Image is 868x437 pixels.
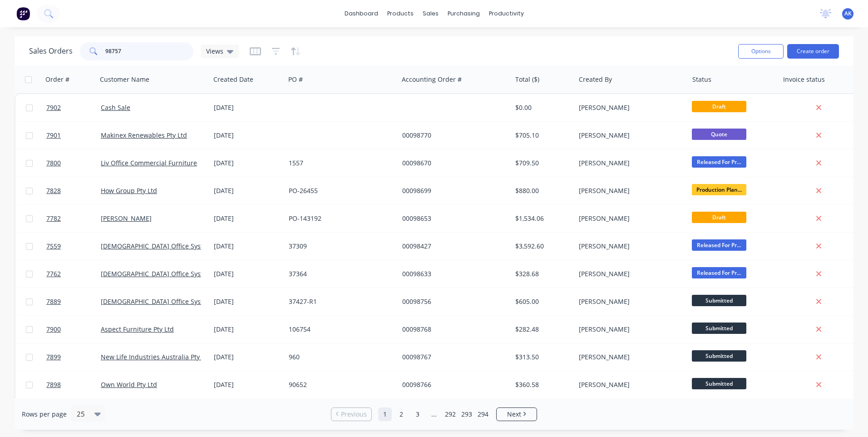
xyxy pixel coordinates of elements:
[101,297,216,306] a: [DEMOGRAPHIC_DATA] Office Systems
[579,353,680,362] div: [PERSON_NAME]
[46,297,61,306] span: 7889
[427,407,441,421] a: Jump forward
[692,212,746,223] span: Draft
[844,10,852,18] span: AK
[289,353,390,362] div: 960
[402,380,503,389] div: 00098766
[46,214,61,223] span: 7782
[692,350,746,362] span: Submitted
[46,371,101,398] a: 7898
[101,242,216,250] a: [DEMOGRAPHIC_DATA] Office Systems
[402,242,503,251] div: 00098427
[579,242,680,251] div: [PERSON_NAME]
[289,186,390,195] div: PO-26455
[214,325,281,334] div: [DATE]
[46,353,61,362] span: 7899
[46,325,61,334] span: 7900
[214,186,281,195] div: [DATE]
[289,325,390,334] div: 106754
[402,214,503,223] div: 00098653
[46,380,61,389] span: 7898
[692,156,746,168] span: Released For Pr...
[692,323,746,334] span: Submitted
[46,233,101,260] a: 7559
[497,410,537,419] a: Next page
[289,159,390,168] div: 1557
[289,297,390,306] div: 37427-R1
[515,159,568,168] div: $709.50
[787,44,839,59] button: Create order
[579,159,680,168] div: [PERSON_NAME]
[46,94,101,121] a: 7902
[46,122,101,149] a: 7901
[289,269,390,278] div: 37364
[46,177,101,204] a: 7828
[402,353,503,362] div: 00098767
[101,353,211,361] a: New Life Industries Australia Pty Ltd
[738,44,784,59] button: Options
[515,325,568,334] div: $282.48
[29,47,73,55] h1: Sales Orders
[46,205,101,232] a: 7782
[579,269,680,278] div: [PERSON_NAME]
[289,214,390,223] div: PO-143192
[579,380,680,389] div: [PERSON_NAME]
[411,407,424,421] a: Page 3
[340,7,383,20] a: dashboard
[101,131,187,139] a: Makinex Renewables Pty Ltd
[213,75,253,84] div: Created Date
[515,242,568,251] div: $3,592.60
[692,267,746,278] span: Released For Pr...
[46,159,61,168] span: 7800
[579,214,680,223] div: [PERSON_NAME]
[692,75,711,84] div: Status
[515,269,568,278] div: $328.68
[402,159,503,168] div: 00098670
[46,149,101,177] a: 7800
[22,410,67,419] span: Rows per page
[45,75,69,84] div: Order #
[327,407,541,421] ul: Pagination
[418,7,443,20] div: sales
[402,297,503,306] div: 00098756
[579,325,680,334] div: [PERSON_NAME]
[101,325,174,333] a: Aspect Furniture Pty Ltd
[579,131,680,140] div: [PERSON_NAME]
[484,7,528,20] div: productivity
[289,380,390,389] div: 90652
[101,380,157,389] a: Own World Pty Ltd
[395,407,408,421] a: Page 2
[206,46,223,56] span: Views
[289,242,390,251] div: 37309
[331,410,371,419] a: Previous page
[214,131,281,140] div: [DATE]
[692,101,746,112] span: Draft
[46,316,101,343] a: 7900
[515,297,568,306] div: $605.00
[579,186,680,195] div: [PERSON_NAME]
[46,103,61,112] span: 7902
[46,269,61,278] span: 7762
[515,131,568,140] div: $705.10
[402,325,503,334] div: 00098768
[579,103,680,112] div: [PERSON_NAME]
[444,407,457,421] a: Page 292
[214,380,281,389] div: [DATE]
[692,184,746,195] span: Production Plan...
[214,297,281,306] div: [DATE]
[46,242,61,251] span: 7559
[378,407,392,421] a: Page 1 is your current page
[288,75,303,84] div: PO #
[692,129,746,140] span: Quote
[214,103,281,112] div: [DATE]
[214,353,281,362] div: [DATE]
[515,186,568,195] div: $880.00
[692,378,746,389] span: Submitted
[402,269,503,278] div: 00098633
[100,75,149,84] div: Customer Name
[460,407,473,421] a: Page 293
[214,269,281,278] div: [DATE]
[515,214,568,223] div: $1,534.06
[507,410,521,419] span: Next
[46,186,61,195] span: 7828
